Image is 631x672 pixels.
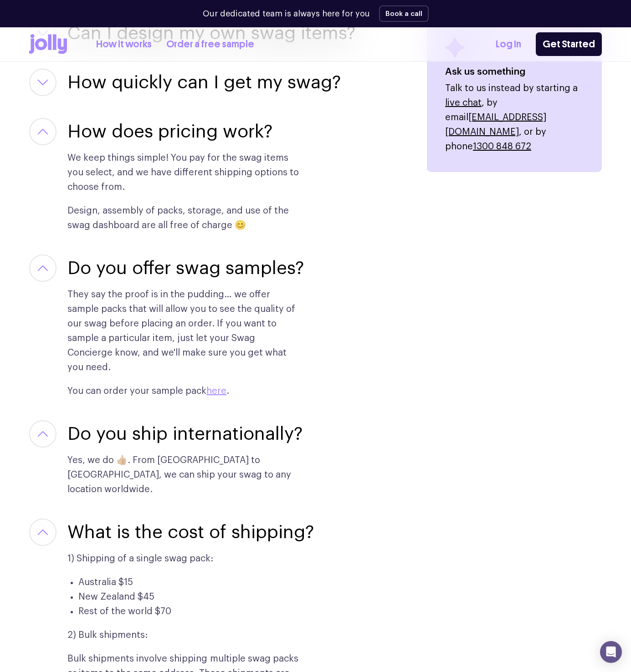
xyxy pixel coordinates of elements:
[67,384,301,398] p: You can order your sample pack .
[67,287,301,375] p: They say the proof is in the pudding… we offer sample packs that will allow you to see the qualit...
[203,8,370,20] p: Our dedicated team is always here for you
[67,255,304,282] button: Do you offer swag samples?
[473,142,531,151] a: 1300 848 672
[496,37,521,52] a: Log In
[78,590,301,604] li: New Zealand $45
[67,204,301,233] p: Design, assembly of packs, storage, and use of the swag dashboard are all free of charge 😊
[445,81,584,154] p: Talk to us instead by starting a , by email , or by phone
[445,96,482,110] button: live chat
[445,65,584,79] h4: Ask us something
[78,604,301,619] li: Rest of the world $70
[67,151,301,194] p: We keep things simple! You pay for the swag items you select, and we have different shipping opti...
[67,628,301,642] p: 2) Bulk shipments:
[78,575,301,590] li: Australia $15
[166,37,254,52] a: Order a free sample
[67,69,341,96] button: How quickly can I get my swag?
[67,118,272,145] button: How does pricing work?
[67,519,314,546] button: What is the cost of shipping?
[67,453,301,497] p: Yes, we do 👍🏼. From [GEOGRAPHIC_DATA] to [GEOGRAPHIC_DATA], we can ship your swag to any location...
[96,37,152,52] a: How it works
[536,32,602,56] a: Get Started
[206,387,226,396] a: here
[379,5,429,22] button: Book a call
[67,420,303,448] button: Do you ship internationally?
[445,113,546,137] a: [EMAIL_ADDRESS][DOMAIN_NAME]
[600,641,622,663] div: Open Intercom Messenger
[67,551,301,566] p: 1) Shipping of a single swag pack:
